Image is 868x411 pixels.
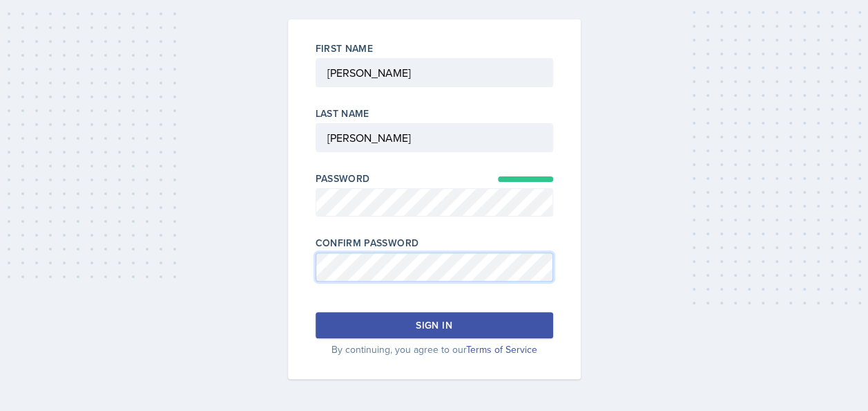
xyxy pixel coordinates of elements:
label: Confirm Password [316,236,419,250]
div: Sign in [416,318,452,332]
button: Sign in [316,312,553,338]
label: Last Name [316,107,369,120]
label: First Name [316,42,374,55]
p: By continuing, you agree to our [316,342,553,357]
label: Password [316,172,370,185]
input: Last Name [316,123,553,152]
input: First Name [316,58,553,87]
a: Terms of Service [466,342,537,356]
